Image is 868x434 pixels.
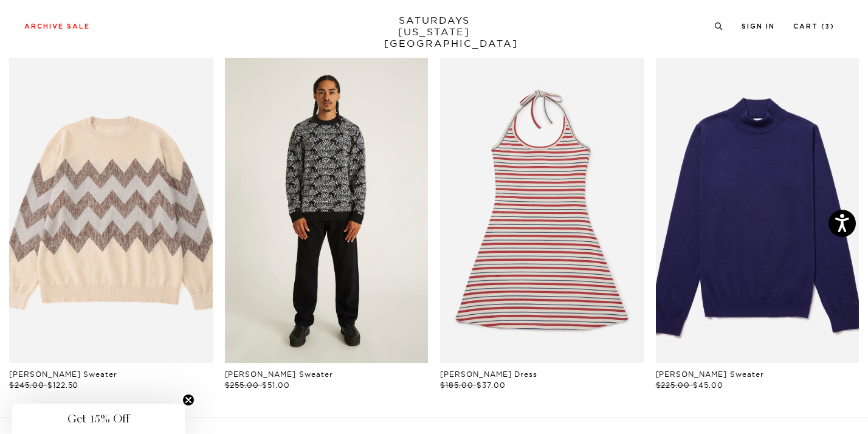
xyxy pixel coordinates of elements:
span: $51.00 [262,381,290,390]
a: Cart (3) [793,23,835,30]
a: Archive Sale [24,23,90,30]
span: $225.00 [656,381,691,390]
span: $37.00 [477,381,506,390]
small: 3 [825,24,830,30]
a: [PERSON_NAME] Dress [440,370,537,379]
div: Get 15% OffClose teaser [12,404,185,434]
span: $45.00 [693,381,723,390]
div: files/M32413PO03-BLACK_01.jpg [225,58,429,363]
span: $185.00 [440,381,474,390]
a: [PERSON_NAME] Sweater [656,370,764,379]
span: $122.50 [47,381,79,390]
span: $245.00 [9,381,44,390]
a: [PERSON_NAME] Sweater [225,370,333,379]
span: $255.00 [225,381,260,390]
a: SATURDAYS[US_STATE][GEOGRAPHIC_DATA] [384,15,484,49]
a: Sign In [742,23,775,30]
button: Close teaser [182,394,195,406]
a: [PERSON_NAME] Sweater [9,370,117,379]
span: Get 15% Off [67,412,129,426]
